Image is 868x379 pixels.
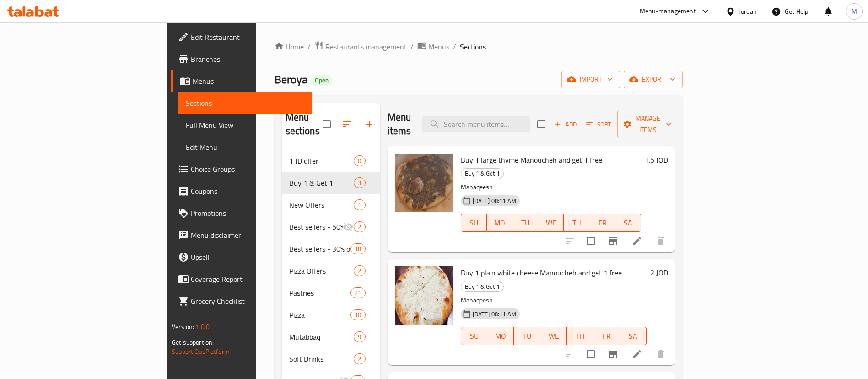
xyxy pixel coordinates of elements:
[516,216,534,230] span: TU
[354,223,365,231] span: 2
[178,114,312,136] a: Full Menu View
[620,327,647,345] button: SA
[461,214,487,232] button: SU
[631,236,642,247] a: Edit menu item
[191,252,305,263] span: Upsell
[597,330,616,343] span: FR
[289,353,354,364] div: Soft Drinks
[275,41,683,53] nav: breadcrumb
[351,311,365,319] span: 10
[343,221,354,232] svg: Inactive section
[593,327,620,345] button: FR
[518,330,537,343] span: TU
[461,181,641,193] p: Manaqeesh
[469,197,520,205] span: [DATE] 08:11 AM
[553,119,578,130] span: Add
[491,330,510,343] span: MO
[289,243,351,254] span: Best sellers - 30% off on selected items
[551,117,580,132] span: Add item
[171,246,312,268] a: Upsell
[487,214,512,232] button: MO
[567,327,593,345] button: TH
[171,26,312,48] a: Edit Restaurant
[584,117,614,132] button: Sort
[512,214,538,232] button: TU
[289,331,354,342] span: Mutabbaq
[461,281,504,292] div: Buy 1 & Get 1
[289,155,354,166] span: 1 JD offer
[567,216,586,230] span: TH
[354,265,365,276] div: items
[191,274,305,285] span: Coverage Report
[542,216,560,230] span: WE
[581,345,600,364] span: Select to update
[289,177,354,188] span: Buy 1 & Get 1
[514,327,540,345] button: TU
[289,199,354,210] span: New Offers
[388,110,411,138] h2: Menu items
[191,54,305,65] span: Branches
[589,214,615,232] button: FR
[282,216,380,238] div: Best sellers - 50% off on selected items2
[640,6,696,17] div: Menu-management
[354,267,365,275] span: 2
[354,155,365,166] div: items
[193,76,305,87] span: Menus
[422,116,530,132] input: search
[325,41,407,52] span: Restaurants management
[289,287,351,298] span: Pastries
[195,321,210,333] span: 1.0.0
[619,216,637,230] span: SA
[171,70,312,92] a: Menus
[650,343,672,365] button: delete
[282,260,380,282] div: Pizza Offers2
[564,214,589,232] button: TH
[491,216,509,230] span: MO
[852,6,857,16] span: M
[581,231,600,251] span: Select to update
[645,154,668,166] h6: 1.5 JOD
[351,289,365,297] span: 21
[461,153,602,167] span: Buy 1 large thyme Manoucheh and get 1 free
[465,216,483,230] span: SU
[171,48,312,70] a: Branches
[311,77,332,84] span: Open
[191,32,305,43] span: Edit Restaurant
[532,115,551,134] span: Select section
[395,154,453,212] img: Buy 1 large thyme Manoucheh and get 1 free
[631,349,642,360] a: Edit menu item
[354,353,365,364] div: items
[171,180,312,202] a: Coupons
[354,331,365,342] div: items
[561,71,620,88] button: import
[191,296,305,307] span: Grocery Checklist
[551,117,580,132] button: Add
[461,295,647,306] p: Manaqeesh
[602,230,624,252] button: Branch-specific-item
[538,214,564,232] button: WE
[282,150,380,172] div: 1 JD offer0
[314,41,407,53] a: Restaurants management
[461,281,503,292] span: Buy 1 & Get 1
[460,41,486,52] span: Sections
[186,98,305,109] span: Sections
[172,346,230,357] a: Support.OpsPlatform
[289,221,343,232] div: Best sellers - 50% off on selected items
[171,202,312,224] a: Promotions
[410,41,414,52] li: /
[282,326,380,348] div: Mutabbaq9
[317,115,336,134] span: Select all sections
[417,41,449,53] a: Menus
[178,92,312,114] a: Sections
[171,290,312,312] a: Grocery Checklist
[571,330,590,343] span: TH
[354,355,365,363] span: 2
[615,214,641,232] button: SA
[569,74,613,85] span: import
[461,266,622,280] span: Buy 1 plain white cheese Manoucheh and get 1 free
[354,333,365,341] span: 9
